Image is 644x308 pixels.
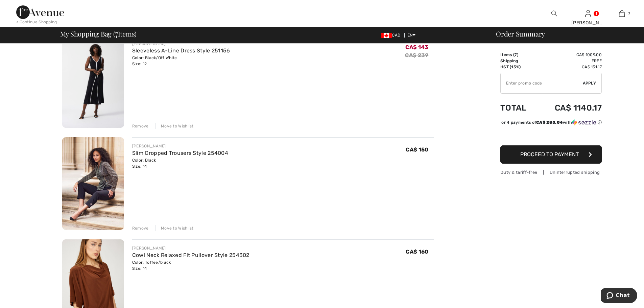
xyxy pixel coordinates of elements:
span: 7 [628,10,630,17]
span: CA$ 150 [406,146,428,153]
span: Proceed to Payment [520,151,579,158]
button: Proceed to Payment [500,145,602,164]
div: Move to Wishlist [155,225,194,231]
div: [PERSON_NAME] [132,245,249,251]
img: 1ère Avenue [16,5,64,19]
img: Canadian Dollar [381,33,392,38]
div: Color: Toffee/black Size: 14 [132,259,249,271]
div: or 4 payments of with [501,119,602,125]
td: CA$ 1009.00 [536,52,602,58]
td: Items ( ) [500,52,536,58]
td: HST (13%) [500,64,536,70]
div: [PERSON_NAME] [571,19,604,26]
span: Apply [583,80,596,86]
td: Shipping [500,58,536,64]
input: Promo code [501,73,583,93]
td: Total [500,96,536,119]
span: My Shopping Bag ( Items) [60,30,137,37]
a: Sleeveless A-Line Dress Style 251156 [132,47,230,54]
div: Duty & tariff-free | Uninterrupted shipping [500,169,602,175]
div: Order Summary [488,30,640,37]
div: or 4 payments ofCA$ 285.04withSezzle Click to learn more about Sezzle [500,119,602,128]
div: < Continue Shopping [16,19,57,25]
a: Slim Cropped Trousers Style 254004 [132,150,228,156]
td: Free [536,58,602,64]
span: CA$ 160 [406,248,428,255]
a: 7 [605,9,638,18]
span: EN [407,33,416,38]
span: 7 [515,52,517,57]
div: [PERSON_NAME] [132,41,230,47]
td: CA$ 131.17 [536,64,602,70]
a: Cowl Neck Relaxed Fit Pullover Style 254302 [132,252,249,258]
span: CAD [381,33,403,38]
div: Color: Black Size: 14 [132,157,228,169]
div: Color: Black/Off White Size: 12 [132,55,230,67]
span: CA$ 143 [405,44,428,50]
div: Move to Wishlist [155,123,194,129]
a: Sign In [585,10,591,17]
img: My Info [585,9,591,18]
img: Slim Cropped Trousers Style 254004 [62,137,124,230]
span: CA$ 285.04 [536,120,563,125]
iframe: Opens a widget where you can chat to one of our agents [601,288,637,305]
img: My Bag [619,9,625,18]
div: Remove [132,123,149,129]
img: Sezzle [572,119,596,125]
td: CA$ 1140.17 [536,96,602,119]
iframe: PayPal-paypal [500,128,602,143]
span: 7 [115,29,118,38]
s: CA$ 239 [405,52,428,58]
img: search the website [551,9,557,18]
div: [PERSON_NAME] [132,143,228,149]
div: Remove [132,225,149,231]
img: Sleeveless A-Line Dress Style 251156 [62,35,124,128]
